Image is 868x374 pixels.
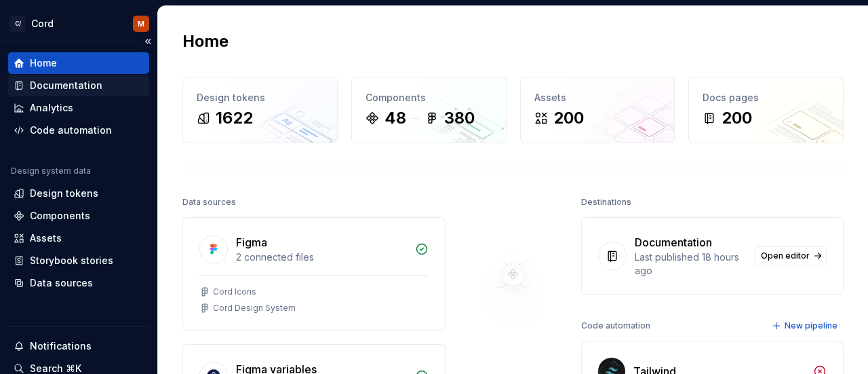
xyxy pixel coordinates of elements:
a: Code automation [8,119,149,141]
div: Components [30,209,90,223]
span: Open editor [761,250,810,261]
a: Design tokens [8,183,149,204]
div: Documentation [30,79,102,92]
a: Docs pages200 [688,77,844,143]
div: Data sources [30,276,93,290]
div: Cord [31,17,54,31]
div: Assets [30,231,62,245]
div: 380 [444,107,475,129]
button: New pipeline [768,316,844,335]
a: Assets [8,227,149,249]
div: Components [366,91,492,105]
a: Home [8,52,149,74]
div: Docs pages [703,91,829,105]
div: Design system data [11,166,91,176]
div: Destinations [581,193,631,212]
div: Figma [236,234,267,250]
div: Documentation [635,234,712,250]
h2: Home [182,31,229,52]
div: 48 [384,107,406,129]
div: Home [30,56,57,70]
div: Cord Design System [213,303,296,314]
div: 2 connected files [236,250,407,264]
a: Open editor [755,246,827,265]
div: Storybook stories [30,254,113,267]
div: Design tokens [30,187,98,200]
a: Analytics [8,97,149,119]
div: Last published 18 hours ago [635,250,747,278]
div: Data sources [182,193,236,212]
div: 1622 [216,107,253,129]
div: Design tokens [197,91,323,105]
div: C/ [9,16,26,32]
a: Design tokens1622 [182,77,338,143]
div: Notifications [30,339,92,353]
div: Assets [534,91,661,105]
div: Code automation [581,316,650,335]
div: 200 [722,107,752,129]
div: Analytics [30,101,73,115]
a: Documentation [8,75,149,96]
button: Notifications [8,335,149,357]
span: New pipeline [785,320,837,331]
a: Components [8,205,149,227]
a: Storybook stories [8,250,149,272]
div: M [138,18,144,29]
a: Data sources [8,272,149,294]
div: 200 [553,107,584,129]
a: Components48380 [351,77,507,143]
button: Collapse sidebar [138,32,157,51]
button: C/CordM [3,9,155,38]
a: Figma2 connected filesCord IconsCord Design System [182,217,446,331]
div: Code automation [30,124,112,137]
a: Assets200 [520,77,675,143]
div: Cord Icons [213,286,256,297]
